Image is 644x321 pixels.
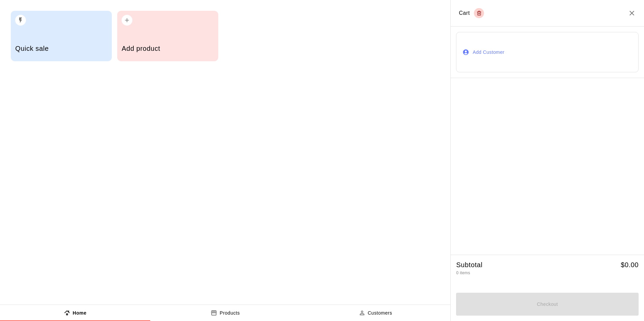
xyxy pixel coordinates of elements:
button: Add Customer [456,32,639,72]
p: Customers [368,310,392,317]
p: Home [73,310,87,317]
div: Cart [459,8,484,18]
span: 0 items [456,271,470,275]
h5: Quick sale [15,44,107,53]
button: Quick sale [11,11,112,61]
h5: Add product [122,44,214,53]
button: Add product [117,11,218,61]
button: Empty cart [474,8,484,18]
h5: Subtotal [456,260,482,270]
h5: $ 0.00 [621,260,639,270]
button: Close [628,9,636,17]
p: Products [220,310,240,317]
